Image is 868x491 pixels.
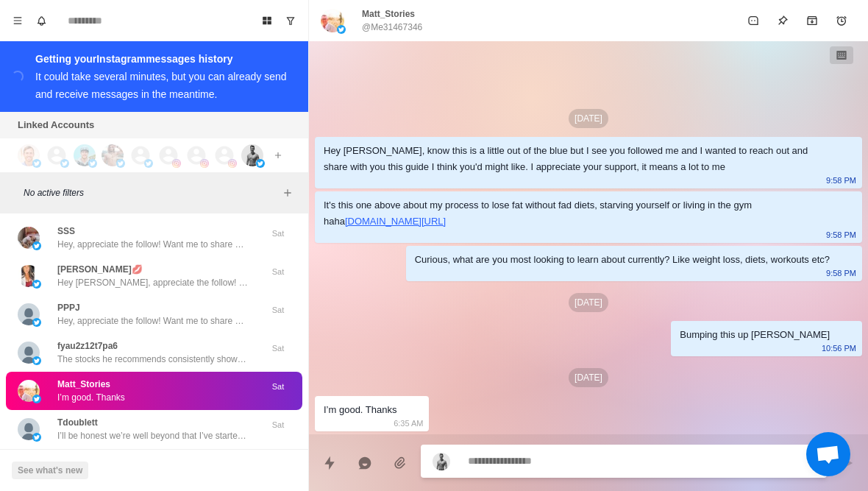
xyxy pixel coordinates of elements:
p: [DATE] [569,368,608,387]
img: picture [32,241,41,250]
img: picture [321,9,344,32]
p: 9:58 PM [826,227,856,243]
p: 9:58 PM [826,172,856,188]
img: picture [32,433,41,442]
p: 10:56 PM [822,340,856,356]
p: @Me31467346 [362,21,422,34]
button: Add reminder [827,6,856,35]
img: picture [18,227,40,249]
button: Quick replies [315,448,344,478]
p: Tdoublett [57,416,98,429]
p: I’m good. Thanks [57,391,125,404]
div: Getting your Instagram messages history [35,50,291,68]
div: Hey [PERSON_NAME], know this is a little out of the blue but I see you followed me and I wanted t... [324,143,830,175]
div: Open chat [806,432,850,476]
img: picture [32,318,41,327]
button: Add media [385,448,415,478]
img: picture [74,144,96,166]
div: Curious, what are you most looking to learn about currently? Like weight loss, diets, workouts etc? [415,252,830,268]
img: picture [88,159,97,168]
p: I’ll be honest we’re well beyond that I’ve started smoking freebase coccaine recently and I’m try... [57,429,249,442]
img: picture [32,280,41,289]
p: Hey, appreciate the follow! Want me to share with you my guide to losing fat without starving you... [57,238,249,251]
img: picture [18,418,40,440]
p: Sat [260,266,296,278]
button: See what's new [12,462,88,479]
p: [DATE] [569,293,608,312]
p: PPPJ [57,301,80,314]
img: picture [256,159,265,168]
p: Sat [260,419,296,431]
img: picture [60,159,69,168]
p: Sat [260,342,296,355]
div: It could take several minutes, but you can already send and receive messages in the meantime. [35,71,287,100]
button: Notifications [29,9,53,32]
img: picture [200,159,209,168]
button: Reply with AI [350,448,380,478]
button: Menu [6,9,29,32]
img: picture [32,356,41,365]
div: I’m good. Thanks [324,402,396,418]
p: fyau2z12t7pa6 [57,339,118,353]
div: It's this one above about my process to lose fat without fad diets, starving yourself or living i... [324,197,830,230]
button: Archive [797,6,827,35]
img: picture [337,25,346,34]
img: picture [116,159,125,168]
p: Hey [PERSON_NAME], appreciate the follow! Want me to share with you my guide to losing fat withou... [57,276,249,289]
img: picture [433,453,450,470]
button: Show unread conversations [279,9,302,32]
img: picture [228,159,237,168]
img: picture [18,265,40,287]
img: picture [32,395,41,403]
p: [PERSON_NAME]💋 [57,263,143,276]
button: Add account [269,146,287,164]
img: picture [18,303,40,325]
div: Bumping this up [PERSON_NAME] [680,327,830,343]
button: Pin [768,6,797,35]
button: Board View [255,9,279,32]
img: picture [241,144,263,166]
img: picture [172,159,181,168]
p: Hey, appreciate the follow! Want me to share with you my guide to losing fat without starving you... [57,314,249,328]
p: No active filters [24,186,279,199]
p: Sat [260,227,296,240]
p: The stocks he recommends consistently show impressive gains. He shares real-time buy/sell alerts ... [57,353,249,366]
img: picture [18,342,40,364]
p: [DATE] [569,109,608,128]
p: Sat [260,304,296,317]
img: picture [18,380,40,402]
img: picture [32,159,41,168]
img: picture [18,144,40,166]
p: Sat [260,381,296,393]
p: 9:58 PM [826,265,856,281]
img: picture [144,159,153,168]
p: SSS [57,225,75,238]
p: Matt_Stories [57,378,110,391]
a: [DOMAIN_NAME][URL] [345,216,446,227]
button: Mark as unread [739,6,768,35]
p: Linked Accounts [18,118,94,133]
button: Add filters [279,184,296,202]
p: 6:35 AM [394,415,423,431]
p: Matt_Stories [362,7,415,21]
img: picture [102,144,124,166]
